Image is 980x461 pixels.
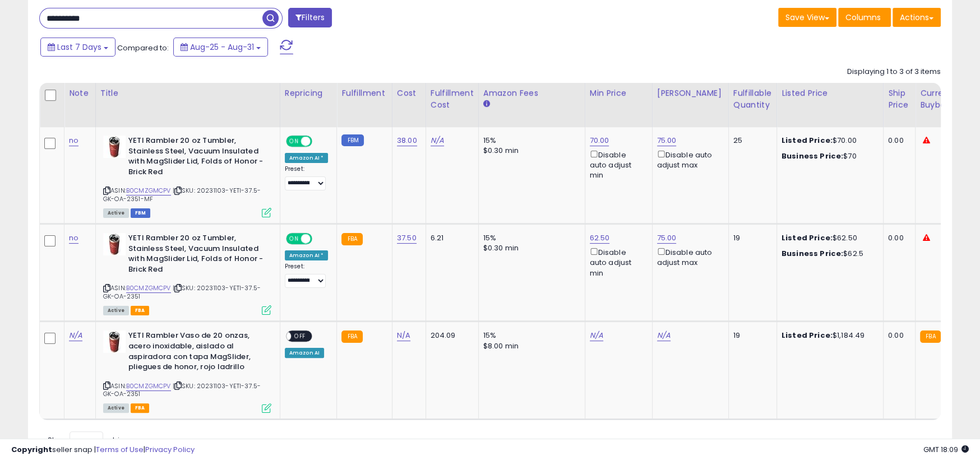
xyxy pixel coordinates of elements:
div: 15% [483,233,576,243]
span: FBA [131,403,150,413]
div: ASIN: [103,136,271,216]
div: Repricing [285,87,332,99]
b: Listed Price: [782,135,833,146]
div: 19 [733,233,768,243]
span: Last 7 Days [57,41,101,53]
span: ON [287,234,301,244]
b: Business Price: [782,248,843,259]
button: Last 7 Days [40,38,115,57]
a: 70.00 [590,135,609,146]
span: OFF [311,234,329,244]
small: FBA [920,330,941,343]
small: FBA [341,233,362,245]
div: Disable auto adjust min [590,246,644,278]
img: 415PrWCdknL._SL40_.jpg [103,136,126,158]
div: Displaying 1 to 3 of 3 items [847,67,941,77]
div: Title [100,87,275,99]
b: YETI Rambler Vaso de 20 onzas, acero inoxidable, aislado al aspiradora con tapa MagSlider, pliegu... [128,330,265,375]
div: Listed Price [782,87,879,99]
a: 37.50 [397,232,417,244]
div: 0.00 [888,330,907,341]
div: $70 [782,151,875,161]
a: Privacy Policy [145,444,195,455]
span: | SKU: 20231103-YETI-37.5-GK-OA-2351 [103,381,261,398]
button: Aug-25 - Aug-31 [173,38,268,57]
div: Min Price [590,87,648,99]
span: FBA [131,306,150,315]
b: YETI Rambler 20 oz Tumbler, Stainless Steel, Vacuum Insulated with MagSlider Lid, Folds of Honor ... [128,136,265,180]
b: Listed Price: [782,232,833,243]
div: Amazon AI * [285,250,329,260]
span: FBM [131,208,151,218]
a: N/A [397,330,410,341]
a: Terms of Use [96,444,144,455]
span: All listings currently available for purchase on Amazon [103,306,129,315]
small: FBM [341,134,363,146]
button: Save View [778,8,836,27]
div: 25 [733,136,768,146]
div: Disable auto adjust min [590,148,644,180]
a: 38.00 [397,135,417,146]
img: 415PrWCdknL._SL40_.jpg [103,330,126,353]
strong: Copyright [11,444,52,455]
div: Amazon AI [285,348,324,358]
div: $0.30 min [483,146,576,156]
span: Compared to: [117,43,169,53]
div: Current Buybox Price [920,87,978,111]
div: 204.09 [431,330,470,341]
div: Disable auto adjust max [657,246,720,268]
b: Business Price: [782,151,843,161]
button: Actions [893,8,941,27]
div: Preset: [285,165,329,190]
div: ASIN: [103,233,271,314]
button: Filters [288,8,332,27]
span: | SKU: 20231103-YETI-37.5-GK-OA-2351 [103,283,261,300]
a: N/A [657,330,671,341]
div: Note [69,87,91,99]
span: OFF [311,137,329,146]
img: 415PrWCdknL._SL40_.jpg [103,233,126,255]
div: 6.21 [431,233,470,243]
div: Disable auto adjust max [657,148,720,170]
a: B0CMZGMCPV [126,381,171,391]
div: Fulfillable Quantity [733,87,772,111]
div: seller snap | | [11,445,195,455]
div: $62.5 [782,249,875,259]
div: Fulfillment [341,87,387,99]
div: ASIN: [103,330,271,411]
span: Columns [845,12,881,23]
a: no [69,232,78,244]
div: 15% [483,136,576,146]
div: Amazon AI * [285,153,329,163]
div: $8.00 min [483,341,576,351]
small: FBA [341,330,362,343]
div: Ship Price [888,87,910,111]
a: B0CMZGMCPV [126,186,171,195]
button: Columns [838,8,891,27]
div: 15% [483,330,576,341]
div: 19 [733,330,768,341]
a: 75.00 [657,232,677,244]
span: 2025-09-10 18:09 GMT [923,444,969,455]
div: Fulfillment Cost [431,87,474,111]
span: All listings currently available for purchase on Amazon [103,208,129,218]
span: | SKU: 20231103-YETI-37.5-GK-OA-2351-MF [103,186,261,203]
div: $0.30 min [483,243,576,253]
div: 0.00 [888,136,907,146]
div: $1,184.49 [782,330,875,341]
a: no [69,135,78,146]
span: OFF [291,332,309,341]
div: $62.50 [782,233,875,243]
div: Preset: [285,263,329,288]
small: Amazon Fees. [483,99,490,109]
a: 62.50 [590,232,610,244]
div: $70.00 [782,136,875,146]
a: N/A [69,330,82,341]
b: YETI Rambler 20 oz Tumbler, Stainless Steel, Vacuum Insulated with MagSlider Lid, Folds of Honor ... [128,233,265,277]
div: Amazon Fees [483,87,580,99]
a: N/A [431,135,444,146]
b: Listed Price: [782,330,833,341]
span: Aug-25 - Aug-31 [190,41,254,53]
span: Show: entries [48,435,128,445]
span: ON [287,137,301,146]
